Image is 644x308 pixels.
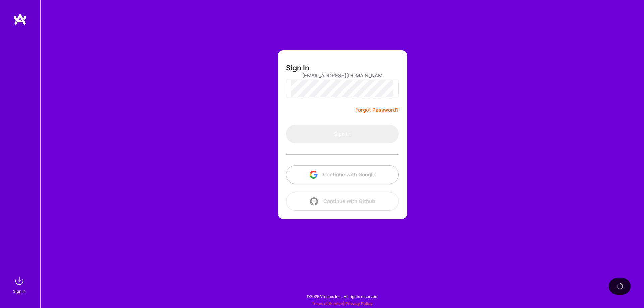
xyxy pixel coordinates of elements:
[286,125,399,143] button: Sign In
[286,64,309,72] h3: Sign In
[616,283,623,290] img: loading
[286,192,399,211] button: Continue with Github
[13,288,26,295] div: Sign In
[302,67,383,84] input: Email...
[312,301,373,306] span: |
[13,274,26,288] img: sign in
[286,165,399,184] button: Continue with Google
[310,171,318,179] img: icon
[40,288,644,305] div: © 2025 ATeams Inc., All rights reserved.
[13,13,27,25] img: logo
[355,106,399,114] a: Forgot Password?
[312,301,343,306] a: Terms of Service
[14,274,26,295] a: sign inSign In
[345,301,373,306] a: Privacy Policy
[310,197,318,205] img: icon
